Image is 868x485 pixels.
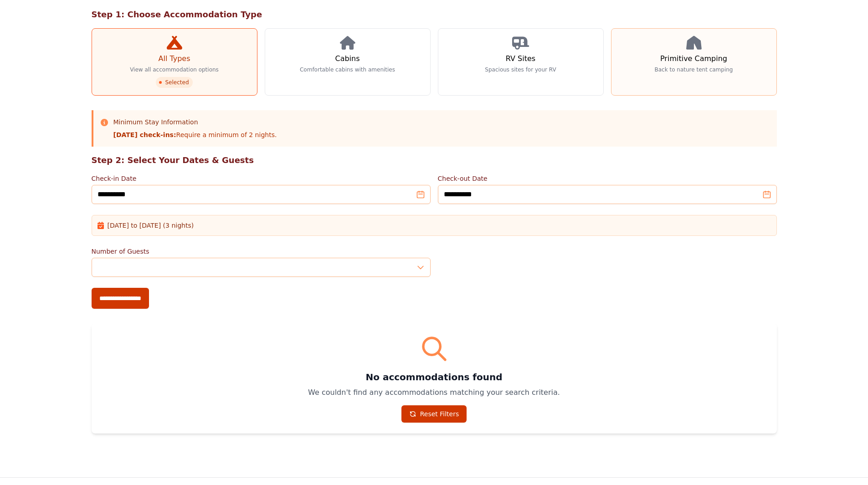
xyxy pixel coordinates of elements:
[92,247,431,256] label: Number of Guests
[92,154,777,167] h2: Step 2: Select Your Dates & Guests
[113,130,277,139] p: Require a minimum of 2 nights.
[156,77,192,88] span: Selected
[506,53,535,64] h3: RV Sites
[103,371,766,383] h3: No accommodations found
[438,28,604,96] a: RV Sites Spacious sites for your RV
[92,174,431,183] label: Check-in Date
[158,53,190,64] h3: All Types
[438,174,777,183] label: Check-out Date
[335,53,360,64] h3: Cabins
[265,28,431,96] a: Cabins Comfortable cabins with amenities
[108,221,194,230] span: [DATE] to [DATE] (3 nights)
[660,53,727,64] h3: Primitive Camping
[611,28,777,96] a: Primitive Camping Back to nature tent camping
[92,8,777,21] h2: Step 1: Choose Accommodation Type
[300,66,395,73] p: Comfortable cabins with amenities
[655,66,733,73] p: Back to nature tent camping
[103,387,766,398] p: We couldn't find any accommodations matching your search criteria.
[113,117,277,127] h3: Minimum Stay Information
[130,66,219,73] p: View all accommodation options
[485,66,556,73] p: Spacious sites for your RV
[401,405,467,423] a: Reset Filters
[92,28,257,96] a: All Types View all accommodation options Selected
[113,131,176,138] strong: [DATE] check-ins:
